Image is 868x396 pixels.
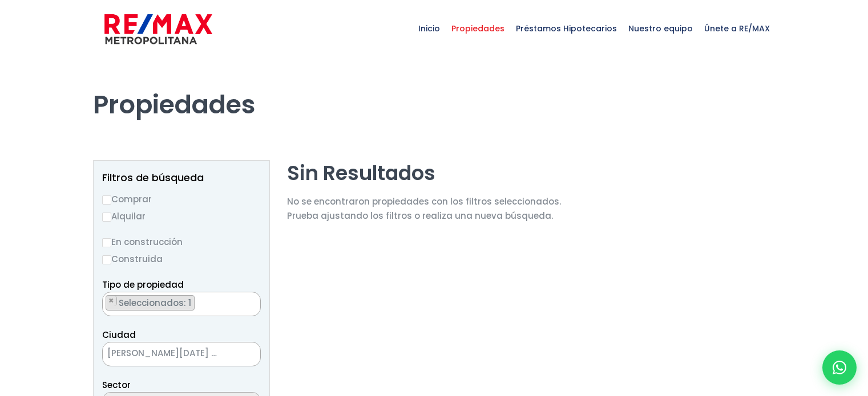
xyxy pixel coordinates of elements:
[102,209,261,223] label: Alquilar
[102,255,111,264] input: Construida
[106,296,117,306] button: Remove item
[102,213,111,222] input: Alquilar
[102,172,261,183] h2: Filtros de búsqueda
[102,252,261,266] label: Construida
[287,160,561,186] h2: Sin Resultados
[104,12,212,46] img: remax-metropolitana-logo
[623,11,699,46] span: Nuestro equipo
[446,11,510,46] span: Propiedades
[243,349,249,360] span: ×
[699,11,776,46] span: Únete a RE/MAX
[108,296,114,306] span: ×
[103,292,109,317] textarea: Search
[102,279,184,291] span: Tipo de propiedad
[102,235,261,249] label: En construcción
[103,345,232,361] span: SANTO DOMINGO ESTE
[102,329,136,341] span: Ciudad
[102,342,261,366] span: SANTO DOMINGO ESTE
[232,345,249,364] button: Remove all items
[510,11,623,46] span: Préstamos Hipotecarios
[248,296,254,306] span: ×
[413,11,446,46] span: Inicio
[118,297,194,309] span: Seleccionados: 1
[102,379,131,391] span: Sector
[106,295,195,311] li: APARTAMENTO
[102,192,261,206] label: Comprar
[93,58,776,120] h1: Propiedades
[248,295,255,307] button: Remove all items
[102,195,111,205] input: Comprar
[287,194,561,223] p: No se encontraron propiedades con los filtros seleccionados. Prueba ajustando los filtros o reali...
[102,238,111,247] input: En construcción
